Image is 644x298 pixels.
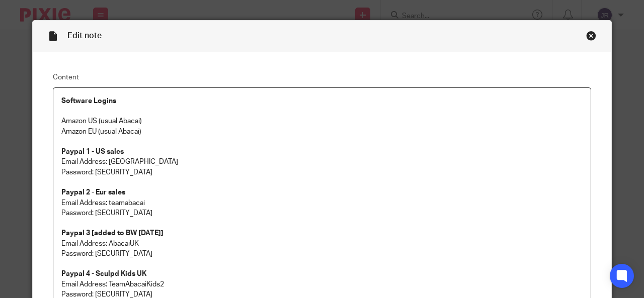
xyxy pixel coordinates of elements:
strong: Paypal 4 - Sculpd Kids UK [61,270,146,277]
p: Password: [SECURITY_DATA] [61,167,583,177]
strong: Paypal 3 [added to BW [DATE]] [61,230,164,237]
p: Amazon EU (usual Abacai) [61,127,583,137]
strong: Paypal 1 - US sales [61,148,124,155]
p: Email Address: teamabacai [61,198,583,208]
p: Amazon US (usual Abacai) [61,116,583,126]
strong: Paypal 2 - Eur sales [61,189,125,196]
strong: Software Logins [61,97,116,105]
span: Edit note [67,32,102,40]
label: Content [53,72,591,82]
p: Password: [SECURITY_DATA] [61,249,583,259]
p: Email Address: [GEOGRAPHIC_DATA] [61,157,583,167]
p: Email Address: AbacaiUK [61,239,583,249]
div: Close this dialog window [586,31,596,41]
p: Password: [SECURITY_DATA] [61,208,583,218]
